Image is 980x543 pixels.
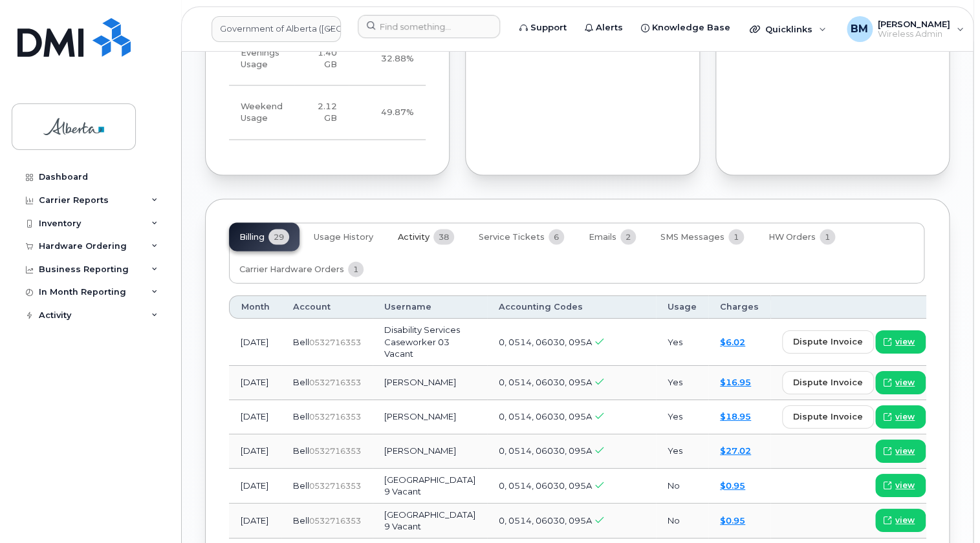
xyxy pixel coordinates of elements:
[479,232,545,242] span: Service Tickets
[820,229,835,245] span: 1
[309,412,361,421] span: 0532716353
[510,15,576,41] a: Support
[293,337,309,347] span: Bell
[309,337,361,347] span: 0532716353
[720,411,751,421] a: $18.95
[782,405,874,429] button: dispute invoice
[656,400,708,434] td: Yes
[782,371,874,394] button: dispute invoice
[229,504,281,538] td: [DATE]
[851,21,868,37] span: BM
[487,295,656,319] th: Accounting Codes
[229,434,281,469] td: [DATE]
[895,515,915,526] span: view
[596,21,623,34] span: Alerts
[620,229,636,245] span: 2
[875,440,926,463] a: view
[632,15,739,41] a: Knowledge Base
[499,337,592,347] span: 0, 0514, 06030, 095A
[373,504,487,538] td: [GEOGRAPHIC_DATA] 9 Vacant
[895,480,915,491] span: view
[229,319,281,366] td: [DATE]
[294,32,349,87] td: 1.40 GB
[895,377,915,389] span: view
[349,32,426,87] td: 32.88%
[720,515,745,526] a: $0.95
[229,86,426,140] tr: Friday from 6:00pm to Monday 8:00am
[239,264,344,275] span: Carrier Hardware Orders
[293,411,309,421] span: Bell
[358,15,500,38] input: Find something...
[373,469,487,504] td: [GEOGRAPHIC_DATA] 9 Vacant
[875,405,926,429] a: view
[229,366,281,400] td: [DATE]
[309,378,361,387] span: 0532716353
[309,516,361,526] span: 0532716353
[720,377,751,387] a: $16.95
[656,469,708,504] td: No
[656,319,708,366] td: Yes
[708,295,770,319] th: Charges
[309,446,361,456] span: 0532716353
[875,474,926,497] a: view
[398,232,430,242] span: Activity
[293,445,309,456] span: Bell
[373,400,487,434] td: [PERSON_NAME]
[229,32,426,87] tr: Weekdays from 6:00pm to 8:00am
[281,295,373,319] th: Account
[875,330,926,354] a: view
[373,319,487,366] td: Disability Services Caseworker 03 Vacant
[875,509,926,532] a: view
[309,481,361,491] span: 0532716353
[720,480,745,491] a: $0.95
[349,86,426,140] td: 49.87%
[293,480,309,491] span: Bell
[212,16,341,42] a: Government of Alberta (GOA)
[793,376,863,389] span: dispute invoice
[793,410,863,423] span: dispute invoice
[589,232,616,242] span: Emails
[741,16,835,42] div: Quicklinks
[229,469,281,504] td: [DATE]
[576,15,632,41] a: Alerts
[656,366,708,400] td: Yes
[373,434,487,469] td: [PERSON_NAME]
[720,445,751,456] a: $27.02
[294,86,349,140] td: 2.12 GB
[229,400,281,434] td: [DATE]
[782,330,874,354] button: dispute invoice
[720,337,745,347] a: $6.02
[530,21,567,34] span: Support
[373,366,487,400] td: [PERSON_NAME]
[348,262,364,277] span: 1
[499,480,592,491] span: 0, 0514, 06030, 095A
[499,445,592,456] span: 0, 0514, 06030, 095A
[660,232,724,242] span: SMS Messages
[229,295,281,319] th: Month
[656,504,708,538] td: No
[652,21,730,34] span: Knowledge Base
[838,16,973,42] div: Bonnie Mallette
[878,29,950,39] span: Wireless Admin
[499,515,592,526] span: 0, 0514, 06030, 095A
[656,434,708,469] td: Yes
[499,377,592,387] span: 0, 0514, 06030, 095A
[656,295,708,319] th: Usage
[229,86,294,140] td: Weekend Usage
[875,371,926,394] a: view
[293,377,309,387] span: Bell
[895,445,915,457] span: view
[793,335,863,348] span: dispute invoice
[293,515,309,526] span: Bell
[549,229,564,245] span: 6
[433,229,454,245] span: 38
[373,295,487,319] th: Username
[768,232,816,242] span: HW Orders
[499,411,592,421] span: 0, 0514, 06030, 095A
[314,232,373,242] span: Usage History
[878,19,950,29] span: [PERSON_NAME]
[765,24,812,34] span: Quicklinks
[895,336,915,348] span: view
[728,229,744,245] span: 1
[895,411,915,423] span: view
